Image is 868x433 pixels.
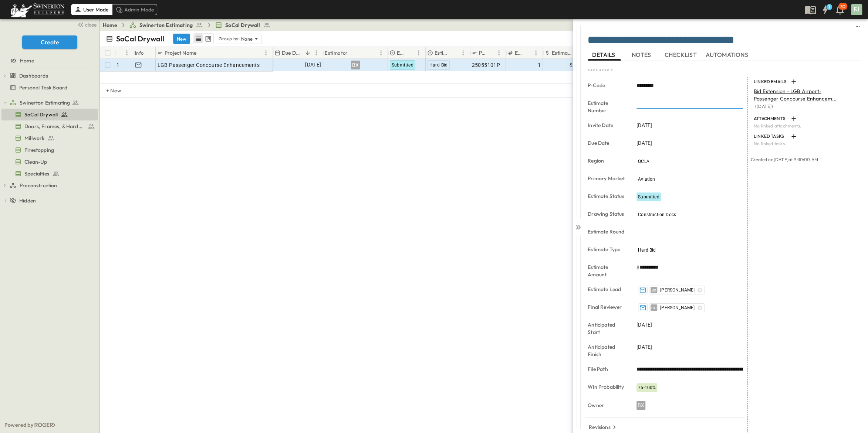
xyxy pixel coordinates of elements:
p: Estimate Round [588,228,626,235]
button: Sort [198,49,206,57]
span: BX [652,290,656,290]
p: Group by: [219,35,240,42]
span: LGB Passenger Concourse Enhancements [158,61,260,69]
span: Bid Extension - LGB Airport- Passenger Concourse Enhancem... [754,88,837,102]
img: 6c363589ada0b36f064d841b69d3a419a338230e66bb0a533688fa5cc3e9e735.png [9,2,66,17]
button: Menu [459,48,467,57]
p: Region [588,157,626,164]
div: BX [636,401,645,410]
div: Admin Mode [112,4,158,15]
div: Estimator [325,42,348,63]
span: [DATE] [636,321,652,328]
span: OCLA [638,159,649,164]
a: Home [103,21,117,29]
div: test [1,82,98,93]
button: Create [22,35,77,49]
p: Final Reviewer [588,303,626,311]
nav: breadcrumbs [103,21,275,29]
p: Estimate Lead [588,286,626,293]
div: test [1,120,98,132]
div: User Mode [71,4,112,15]
span: Aviation [638,177,655,182]
span: Clean-Up [24,158,47,166]
button: Menu [414,48,423,57]
button: Sort [349,49,358,57]
span: Home [20,57,34,64]
span: SoCal Drywall [24,111,58,118]
span: CHECKLIST [665,51,698,58]
button: row view [194,34,203,43]
span: $ [636,264,639,271]
span: Swinerton Estimating [139,21,193,29]
span: Hidden [19,197,36,204]
p: Owner [588,402,626,409]
span: Hard Bid [429,62,448,68]
div: test [1,97,98,109]
button: Menu [261,48,270,57]
button: Sort [118,49,126,57]
button: Revisions [586,422,621,432]
span: [DATE] [636,122,652,129]
span: Personal Task Board [19,84,67,91]
p: Project Name [165,49,196,57]
span: Swinerton Estimating [20,99,70,106]
div: Estimator [323,47,388,59]
p: None [241,35,253,42]
div: test [1,168,98,180]
span: DETAILS [592,51,617,58]
p: Win Probability [588,383,626,391]
span: Millwork [24,134,44,142]
p: Revisions [589,423,611,431]
span: ( [DATE] ) [755,103,773,109]
p: P-Code [588,82,626,89]
button: kanban view [203,34,213,43]
p: Due Date [588,139,626,147]
div: test [1,180,98,191]
div: Info [135,42,144,63]
span: [PERSON_NAME] [660,305,695,311]
div: FJ [851,4,862,15]
span: Firestopping [24,146,54,154]
button: Menu [312,48,321,57]
div: table view [193,33,214,44]
div: BX [351,61,360,69]
p: Estimate Status [397,49,405,57]
p: Estimate Status [588,192,626,200]
button: Sort [406,49,414,57]
p: 1 [117,61,119,69]
p: + New [106,87,111,94]
p: Due Date [282,49,302,57]
p: Drawing Status [588,210,626,218]
button: New [173,34,190,44]
span: 25055101P [472,61,500,69]
p: Anticipated Finish [588,343,626,358]
div: test [1,144,98,156]
p: Anticipated Start [588,321,626,336]
p: LINKED TASKS [754,133,788,139]
span: Submitted [392,62,414,68]
p: Invite Date [588,122,626,129]
p: Estimate Type [588,246,626,253]
p: No linked tasks. [754,141,858,147]
p: ATTACHMENTS [754,116,788,122]
span: Specialties [24,170,49,177]
button: Menu [122,48,131,57]
p: Estimate Amount [588,263,626,278]
span: 75-100% [638,385,656,390]
span: Preconstruction [20,182,57,189]
div: test [1,109,98,120]
p: Estimate Number [588,99,626,114]
div: test [1,132,98,144]
span: [DATE] [636,139,652,147]
span: [DATE] [305,61,321,69]
span: Construction Docs [638,212,676,217]
span: Submitted [638,194,659,200]
span: Created on [DATE] at 9:30:00 AM [751,157,818,162]
p: LINKED EMAILS [754,79,788,85]
p: SoCal Drywall [116,34,164,44]
h6: 1 [828,4,830,10]
div: test [1,156,98,168]
span: Doors, Frames, & Hardware [24,123,85,130]
button: sidedrawer-menu [853,22,862,31]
